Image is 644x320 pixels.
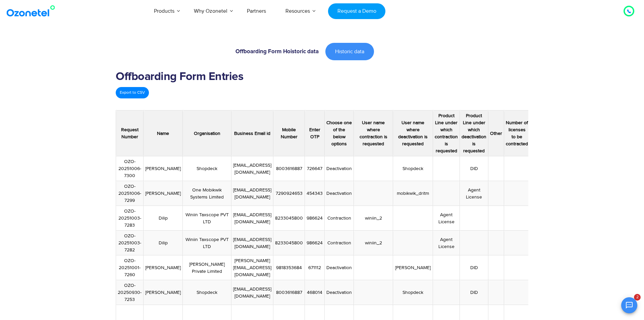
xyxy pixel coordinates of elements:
td: Deactivation [325,280,354,305]
td: [EMAIL_ADDRESS][DOMAIN_NAME] [231,181,273,206]
td: Deactivation [325,255,354,280]
td: 7290924653 [273,181,305,206]
td: 726647 [305,156,325,181]
td: 9818353684 [273,255,305,280]
td: [EMAIL_ADDRESS][DOMAIN_NAME] [231,280,273,305]
th: Name [144,110,183,156]
td: 986624 [305,206,325,231]
td: 8003616887 [273,280,305,305]
td: DID [460,255,488,280]
th: User name where contraction is requested [354,110,393,156]
td: Agent License [433,206,460,231]
a: Request a Demo [328,3,385,19]
td: 8233045800 [273,231,305,255]
td: OZO-20251003-7283 [116,206,144,231]
td: Winiin Taxscope PVT LTD [183,231,231,255]
span: Historic data [335,49,364,54]
td: [EMAIL_ADDRESS][DOMAIN_NAME] [231,231,273,255]
td: Dilip [144,231,183,255]
td: [PERSON_NAME] [144,181,183,206]
td: [PERSON_NAME] [393,255,433,280]
button: Open chat [621,297,637,313]
td: winiin_2 [354,206,393,231]
td: Agent License [433,231,460,255]
td: Shopdeck [393,156,433,181]
td: One Mobikwik Systems Limited [183,181,231,206]
th: Choose one of the below options [325,110,354,156]
a: Export to CSV [116,87,149,98]
td: 454343 [305,181,325,206]
td: Agent License [460,181,488,206]
td: [PERSON_NAME] Private Limited [183,255,231,280]
td: mobikwik_dritm [393,181,433,206]
td: Dilip [144,206,183,231]
td: [PERSON_NAME] [144,156,183,181]
th: Enter OTP [305,110,325,156]
td: OZO-20251006-7299 [116,181,144,206]
td: [EMAIL_ADDRESS][DOMAIN_NAME] [231,156,273,181]
td: Contraction [325,206,354,231]
td: 8233045800 [273,206,305,231]
td: 671112 [305,255,325,280]
h2: Offboarding Form Entries [116,70,528,84]
td: Shopdeck [393,280,433,305]
td: Winiin Taxscope PVT LTD [183,206,231,231]
th: Business Email id [231,110,273,156]
td: Shopdeck [183,280,231,305]
th: Product Line under which contraction is requested [433,110,460,156]
td: Deactivation [325,181,354,206]
th: Number of licenses to be contracted [504,110,530,156]
td: Contraction [325,231,354,255]
td: OZO-20251003-7282 [116,231,144,255]
td: [EMAIL_ADDRESS][DOMAIN_NAME] [231,206,273,231]
td: DID [460,280,488,305]
td: Shopdeck [183,156,231,181]
a: Historic data [325,43,374,60]
td: [PERSON_NAME] [144,255,183,280]
th: User name where deactivation is requested [393,110,433,156]
th: Request Number [116,110,144,156]
td: OZO-20251001-7260 [116,255,144,280]
th: Other [488,110,504,156]
td: [PERSON_NAME][EMAIL_ADDRESS][DOMAIN_NAME] [231,255,273,280]
td: DID [460,156,488,181]
td: [PERSON_NAME] [144,280,183,305]
td: 986624 [305,231,325,255]
span: 2 [634,294,641,301]
th: Organisation [183,110,231,156]
td: OZO-20251006-7300 [116,156,144,181]
td: 468014 [305,280,325,305]
h6: Offboarding Form Hoistoric data [119,49,319,55]
td: OZO-20250930-7253 [116,280,144,305]
td: winiin_2 [354,231,393,255]
td: 8003616887 [273,156,305,181]
th: Product Line under which deactivation is requested [460,110,488,156]
td: Deactivation [325,156,354,181]
th: Mobile Number [273,110,305,156]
